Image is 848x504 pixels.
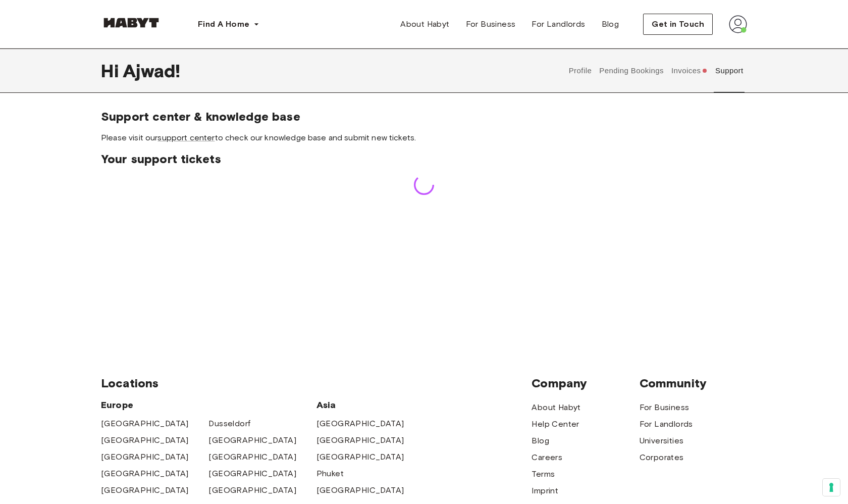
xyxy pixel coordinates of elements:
a: Universities [640,435,684,447]
a: [GEOGRAPHIC_DATA] [101,418,189,430]
a: [GEOGRAPHIC_DATA] [101,484,189,496]
a: [GEOGRAPHIC_DATA] [316,434,404,446]
span: Find A Home [198,18,249,30]
a: [GEOGRAPHIC_DATA] [316,451,404,463]
a: For Business [640,401,690,414]
span: About Habyt [400,18,449,30]
a: Corporates [640,451,684,464]
a: Dusseldorf [208,418,250,430]
a: [GEOGRAPHIC_DATA] [101,468,189,480]
a: [GEOGRAPHIC_DATA] [208,484,296,496]
img: avatar [729,15,747,33]
a: [GEOGRAPHIC_DATA] [316,484,404,496]
span: Ajwad ! [123,60,180,81]
span: Community [640,376,747,391]
a: Blog [532,435,549,447]
span: Get in Touch [652,18,704,30]
a: [GEOGRAPHIC_DATA] [208,451,296,463]
a: [GEOGRAPHIC_DATA] [208,434,296,446]
button: Profile [567,48,593,93]
span: Please visit our to check our knowledge base and submit new tickets. [101,132,747,143]
a: Blog [594,14,627,34]
a: [GEOGRAPHIC_DATA] [101,451,189,463]
a: Careers [532,451,562,464]
a: About Habyt [532,401,580,414]
div: user profile tabs [565,48,747,93]
button: Support [714,48,745,93]
a: Help Center [532,418,579,430]
span: Company [532,376,639,391]
a: [GEOGRAPHIC_DATA] [208,468,296,480]
a: Terms [532,468,555,480]
a: For Landlords [523,14,593,34]
span: Your support tickets [101,152,747,167]
a: For Landlords [640,418,693,430]
button: Find A Home [190,14,268,34]
a: About Habyt [392,14,457,34]
span: For Business [466,18,516,30]
a: support center [157,133,215,142]
span: Europe [101,399,316,411]
a: [GEOGRAPHIC_DATA] [101,434,189,446]
a: Imprint [532,485,558,497]
span: Locations [101,376,532,391]
a: For Business [458,14,524,34]
span: For Landlords [532,18,585,30]
a: Phuket [316,468,344,480]
button: Pending Bookings [598,48,665,93]
span: Blog [602,18,619,30]
span: Hi [101,60,123,81]
span: Support center & knowledge base [101,109,747,124]
button: Invoices [670,48,709,93]
span: Asia [316,399,424,411]
img: Habyt [101,18,162,28]
button: Get in Touch [643,14,713,35]
button: Your consent preferences for tracking technologies [823,479,840,496]
a: [GEOGRAPHIC_DATA] [316,418,404,430]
